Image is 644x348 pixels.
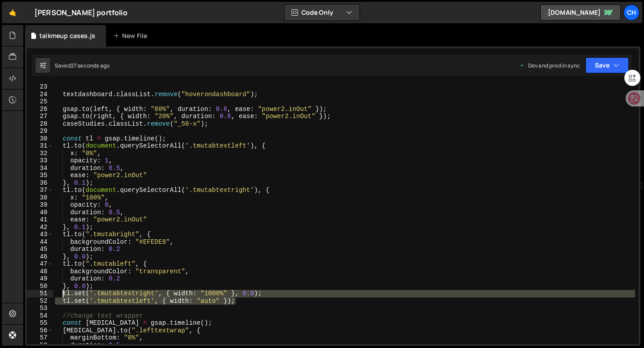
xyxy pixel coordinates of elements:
[27,275,53,283] div: 49
[27,106,53,113] div: 26
[27,246,53,253] div: 45
[27,113,53,120] div: 27
[540,4,621,21] a: [DOMAIN_NAME]
[2,2,24,23] a: 🤙
[27,209,53,216] div: 40
[27,187,53,194] div: 37
[27,327,53,335] div: 56
[27,297,53,305] div: 52
[27,305,53,312] div: 53
[27,260,53,268] div: 47
[27,172,53,179] div: 35
[519,62,580,69] div: Dev and prod in sync
[113,31,151,40] div: New File
[27,98,53,106] div: 25
[27,334,53,342] div: 57
[27,238,53,246] div: 44
[27,231,53,238] div: 43
[27,268,53,276] div: 48
[585,57,629,73] button: Save
[27,142,53,150] div: 31
[27,165,53,172] div: 34
[27,194,53,202] div: 38
[27,312,53,320] div: 54
[27,224,53,231] div: 42
[27,253,53,261] div: 46
[27,127,53,135] div: 29
[27,319,53,327] div: 55
[34,7,127,18] div: [PERSON_NAME] portfolio
[55,62,110,69] div: Saved
[27,150,53,157] div: 32
[27,216,53,224] div: 41
[27,290,53,297] div: 51
[27,179,53,187] div: 36
[27,120,53,128] div: 28
[27,91,53,98] div: 24
[27,135,53,143] div: 30
[27,283,53,290] div: 50
[27,83,53,91] div: 23
[71,62,110,69] div: 27 seconds ago
[27,157,53,165] div: 33
[284,4,360,21] button: Code Only
[623,4,640,21] a: Ch
[39,31,95,40] div: talkmeup cases.js
[27,201,53,209] div: 39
